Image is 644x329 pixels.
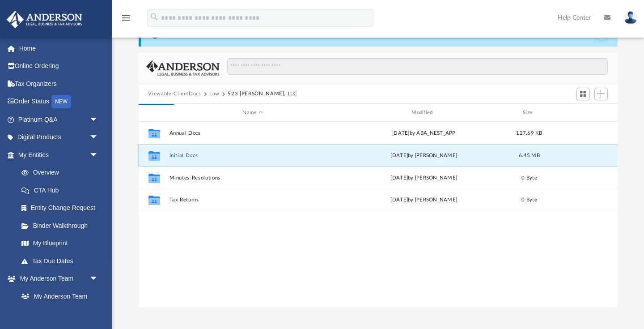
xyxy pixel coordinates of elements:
span: 127.69 KB [516,131,542,136]
button: Viewable-ClientDocs [148,90,201,98]
span: [DATE] [390,153,408,158]
a: Online Ordering [6,57,112,75]
span: arrow_drop_down [89,111,107,129]
button: Law [209,90,220,98]
a: Overview [13,164,112,182]
div: grid [139,122,618,308]
a: My Blueprint [13,235,107,252]
button: 523 [PERSON_NAME], LLC [228,90,297,98]
button: Tax Returns [169,197,336,203]
span: 6.45 MB [519,153,540,158]
span: arrow_drop_down [89,128,107,147]
button: Annual Docs [169,130,336,136]
a: Entity Change Request [13,199,112,217]
button: Add [594,88,608,100]
div: Size [511,109,547,117]
a: Tax Due Dates [13,252,112,270]
i: menu [121,13,131,23]
button: Initial Docs [169,153,336,158]
div: NEW [51,95,71,108]
div: by [PERSON_NAME] [340,152,508,160]
span: arrow_drop_down [89,270,107,288]
a: CTA Hub [13,181,112,199]
a: Platinum Q&Aarrow_drop_down [6,111,112,128]
img: Anderson Advisors Platinum Portal [4,11,85,28]
a: My Entitiesarrow_drop_down [6,146,112,164]
div: id [142,109,165,117]
input: Search files and folders [227,58,607,75]
span: arrow_drop_down [89,146,107,164]
a: My Anderson Team [13,287,103,305]
a: Tax Organizers [6,75,112,93]
a: Order StatusNEW [6,93,112,111]
button: Minutes-Resolutions [169,175,336,181]
div: [DATE] by ABA_NEST_APP [340,129,508,137]
img: User Pic [624,11,637,24]
span: 0 Byte [521,175,537,180]
a: My Anderson Teamarrow_drop_down [6,270,107,288]
button: Switch to Grid View [576,88,590,100]
div: Modified [340,109,507,117]
span: 0 Byte [521,197,537,202]
div: [DATE] by [PERSON_NAME] [340,196,508,204]
a: Digital Productsarrow_drop_down [6,128,112,146]
a: Binder Walkthrough [13,217,112,235]
div: id [551,109,614,117]
a: Home [6,39,112,57]
div: Name [169,109,336,117]
i: search [149,12,159,22]
a: menu [121,17,131,23]
div: [DATE] by [PERSON_NAME] [340,174,508,182]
